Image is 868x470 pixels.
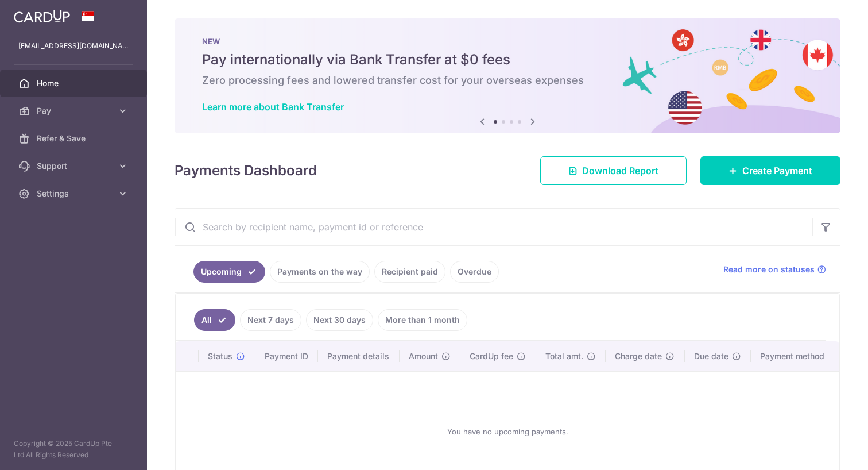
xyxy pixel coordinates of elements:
a: Learn more about Bank Transfer [202,101,344,113]
th: Payment ID [255,341,318,371]
a: Create Payment [700,156,840,185]
h5: Pay internationally via Bank Transfer at $0 fees [202,51,813,69]
a: All [194,309,235,331]
a: Read more on statuses [723,264,826,275]
span: Create Payment [742,164,812,178]
span: Home [37,78,113,89]
p: [EMAIL_ADDRESS][DOMAIN_NAME] [18,40,129,52]
span: Status [208,350,232,362]
h6: Zero processing fees and lowered transfer cost for your overseas expenses [202,74,813,87]
span: Read more on statuses [723,264,815,275]
span: CardUp fee [470,350,513,362]
a: Download Report [540,156,687,185]
input: Search by recipient name, payment id or reference [175,209,812,245]
span: Charge date [615,350,662,362]
a: Next 30 days [306,309,373,331]
th: Payment method [751,341,839,371]
img: Bank transfer banner [175,18,840,133]
a: Next 7 days [240,309,301,331]
p: NEW [202,37,813,46]
span: Due date [694,350,728,362]
span: Refer & Save [37,133,113,144]
a: Overdue [450,261,499,283]
img: CardUp [14,9,70,23]
span: Settings [37,188,113,199]
a: More than 1 month [378,309,467,331]
span: Download Report [582,164,658,178]
a: Recipient paid [374,261,445,283]
h4: Payments Dashboard [175,160,317,181]
a: Upcoming [193,261,265,283]
a: Payments on the way [270,261,370,283]
span: Pay [37,105,113,117]
span: Support [37,160,113,172]
th: Payment details [318,341,400,371]
span: Amount [409,350,438,362]
span: Total amt. [545,350,583,362]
